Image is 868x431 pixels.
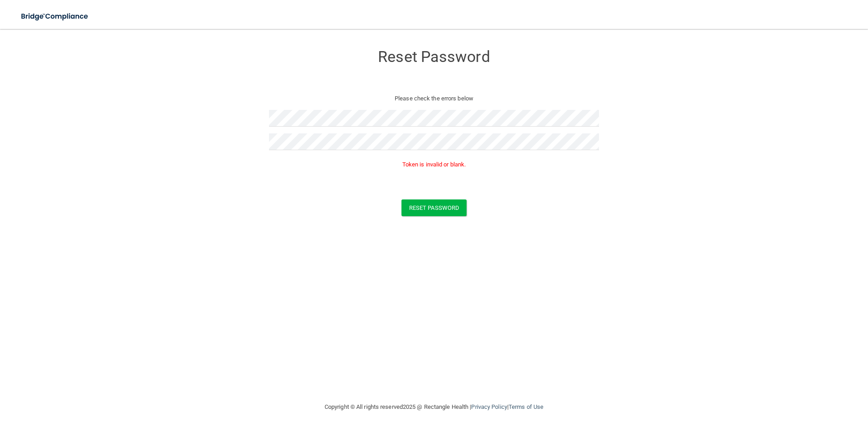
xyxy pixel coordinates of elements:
[401,199,467,216] button: Reset Password
[471,403,507,410] a: Privacy Policy
[509,403,543,410] a: Terms of Use
[712,367,857,403] iframe: Drift Widget Chat Controller
[14,7,97,26] img: bridge_compliance_login_screen.278c3ca4.svg
[269,48,599,65] h3: Reset Password
[269,393,599,422] div: Copyright © All rights reserved 2025 @ Rectangle Health | |
[269,159,599,170] p: Token is invalid or blank.
[276,93,592,104] p: Please check the errors below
